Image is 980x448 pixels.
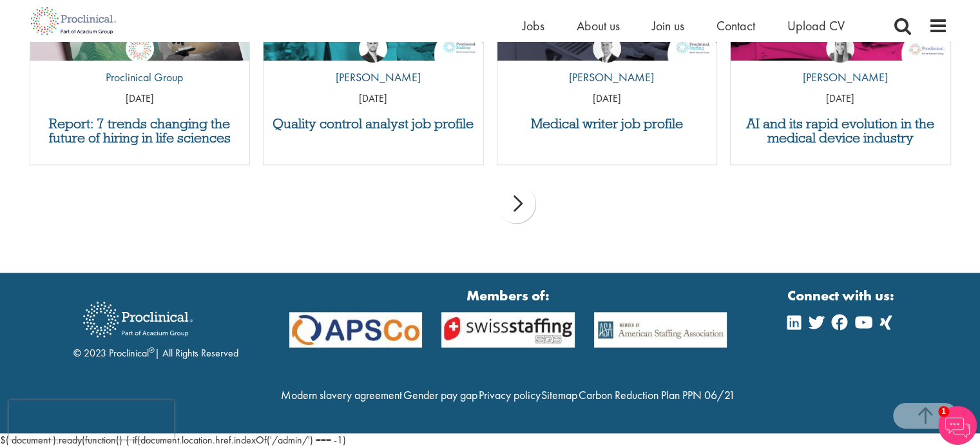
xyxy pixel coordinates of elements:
[280,312,432,347] img: APSCo
[737,117,944,145] a: AI and its rapid evolution in the medical device industry
[264,92,483,106] p: [DATE]
[281,387,402,402] a: Modern slavery agreement
[289,286,727,306] strong: Members of:
[96,34,183,92] a: Proclinical Group Proclinical Group
[96,69,183,86] p: Proclinical Group
[326,69,421,86] p: [PERSON_NAME]
[359,34,387,63] img: Joshua Godden
[731,92,950,106] p: [DATE]
[432,312,584,347] img: APSCo
[403,387,477,402] a: Gender pay gap
[30,92,250,106] p: [DATE]
[149,345,155,355] sup: ®
[579,387,735,402] a: Carbon Reduction Plan PPN 06/21
[826,34,854,63] img: Hannah Burke
[73,293,202,346] img: Proclinical Recruitment
[9,400,174,439] iframe: reCAPTCHA
[577,17,620,34] a: About us
[497,184,535,223] div: next
[126,34,154,63] img: Proclinical Group
[478,387,540,402] a: Privacy policy
[37,117,244,145] a: Report: 7 trends changing the future of hiring in life sciences
[593,34,621,63] img: George Watson
[793,34,888,92] a: Hannah Burke [PERSON_NAME]
[787,17,845,34] a: Upload CV
[270,117,477,131] a: Quality control analyst job profile
[504,117,711,131] a: Medical writer job profile
[584,312,737,347] img: APSCo
[652,17,684,34] a: Join us
[938,406,949,417] span: 1
[497,92,717,106] p: [DATE]
[938,406,977,445] img: Chatbot
[541,387,577,402] a: Sitemap
[523,17,544,34] a: Jobs
[73,292,238,361] div: © 2023 Proclinical | All Rights Reserved
[559,34,654,92] a: George Watson [PERSON_NAME]
[787,286,897,306] strong: Connect with us:
[559,69,654,86] p: [PERSON_NAME]
[793,69,888,86] p: [PERSON_NAME]
[716,17,755,34] a: Contact
[326,34,421,92] a: Joshua Godden [PERSON_NAME]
